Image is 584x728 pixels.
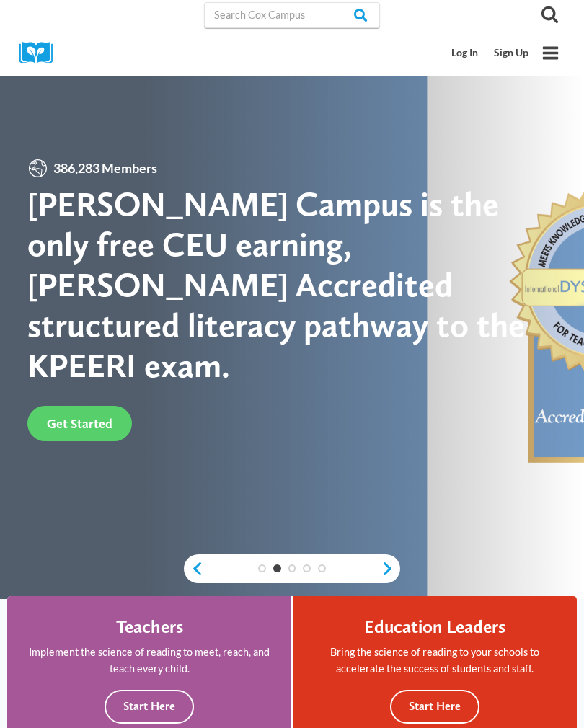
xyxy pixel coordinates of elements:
a: next [381,561,400,577]
a: Log In [444,40,487,66]
a: previous [184,561,203,577]
h4: Teachers [116,616,183,637]
a: 5 [318,564,326,572]
nav: Secondary Mobile Navigation [444,40,536,66]
span: 386,283 Members [48,158,162,179]
a: Sign Up [486,40,536,66]
button: Open menu [536,39,565,67]
a: 1 [258,564,266,572]
span: Get Started [47,416,112,431]
div: [PERSON_NAME] Campus is the only free CEU earning, [PERSON_NAME] Accredited structured literacy p... [27,184,557,386]
p: Implement the science of reading to meet, reach, and teach every child. [27,644,272,677]
a: 4 [303,564,311,572]
h4: Education Leaders [364,616,505,637]
div: content slider buttons [184,554,400,583]
a: 3 [288,564,296,572]
button: Start Here [105,690,194,724]
a: Get Started [27,406,132,441]
button: Start Here [390,690,479,724]
p: Bring the science of reading to your schools to accelerate the success of students and staff. [312,644,557,677]
input: Search Cox Campus [204,2,380,28]
a: 2 [273,564,281,572]
img: Cox Campus [19,42,63,64]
